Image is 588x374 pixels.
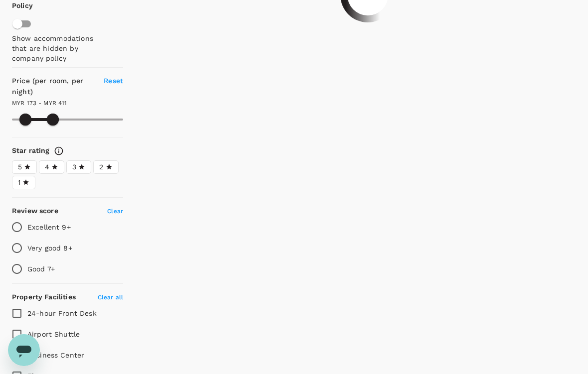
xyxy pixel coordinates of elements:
span: 4 [45,162,49,172]
p: Policy [12,0,17,10]
p: Show accommodations that are hidden by company policy [12,33,100,63]
p: Good 7+ [27,264,55,274]
span: MYR 173 - MYR 411 [12,100,67,107]
p: Excellent 9+ [27,222,71,232]
iframe: Button to launch messaging window [8,334,40,366]
h6: Star rating [12,145,50,156]
span: Airport Shuttle [27,330,80,338]
svg: Star ratings are awarded to properties to represent the quality of services, facilities, and amen... [54,146,64,156]
h6: Property Facilities [12,292,76,303]
span: 3 [72,162,76,172]
span: Clear all [98,294,123,301]
h6: Review score [12,206,58,217]
span: 1 [18,177,20,188]
h6: Price (per room, per night) [12,76,95,98]
span: Clear [107,208,123,215]
span: 5 [18,162,22,172]
span: 24-hour Front Desk [27,309,97,317]
span: Reset [104,77,123,85]
span: 2 [99,162,103,172]
p: Very good 8+ [27,243,72,253]
span: Business Center [27,351,84,359]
